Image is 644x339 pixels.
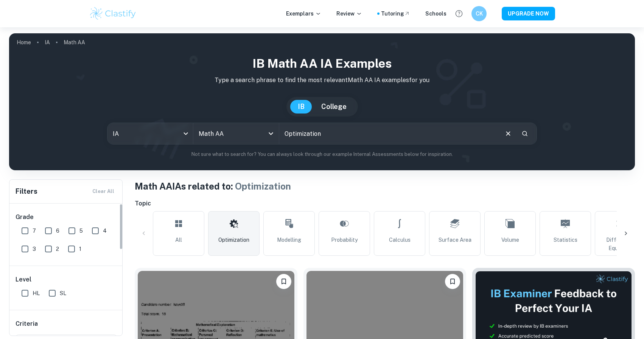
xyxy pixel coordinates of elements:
h6: Filters [16,186,37,197]
img: Clastify logo [89,6,137,21]
p: Not sure what to search for? You can always look through our example Internal Assessments below f... [15,151,629,158]
span: All [175,236,182,244]
span: Calculus [389,236,411,244]
a: Tutoring [381,9,410,18]
span: Volume [501,236,519,244]
span: 3 [33,245,36,253]
span: 2 [56,245,59,253]
h6: Grade [16,213,117,222]
p: Review [336,9,362,18]
span: Modelling [277,236,301,244]
button: Bookmark [276,274,291,289]
button: Open [266,128,276,139]
span: 6 [56,227,59,235]
p: Type a search phrase to find the most relevant Math AA IA examples for you [15,76,629,85]
button: Clear [501,126,515,141]
span: Optimization [235,181,291,191]
input: E.g. modelling a logo, player arrangements, shape of an egg... [279,123,498,144]
button: Bookmark [445,274,460,289]
span: 4 [103,227,107,235]
span: SL [60,289,66,297]
button: CK [471,6,487,21]
h6: Topic [135,199,635,208]
button: Search [518,127,531,140]
span: HL [33,289,40,297]
span: 5 [79,227,83,235]
span: 7 [33,227,36,235]
a: Schools [425,9,446,18]
h6: CK [475,9,484,18]
a: Home [17,37,31,48]
h1: Math AA IAs related to: [135,179,635,193]
p: Math AA [64,38,85,47]
a: IA [45,37,50,48]
button: College [314,100,354,114]
span: Surface Area [439,236,471,244]
span: Probability [331,236,358,244]
h1: IB Math AA IA examples [15,54,629,73]
button: Help and Feedback [453,7,465,20]
p: Exemplars [286,9,321,18]
div: IA [107,123,193,144]
button: IB [290,100,312,114]
span: Optimization [218,236,249,244]
span: 1 [79,245,81,253]
button: UPGRADE NOW [502,7,555,20]
img: profile cover [9,33,635,170]
span: Differential Equations [598,236,643,252]
h6: Level [16,275,117,284]
span: Statistics [554,236,577,244]
h6: Criteria [16,319,38,328]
